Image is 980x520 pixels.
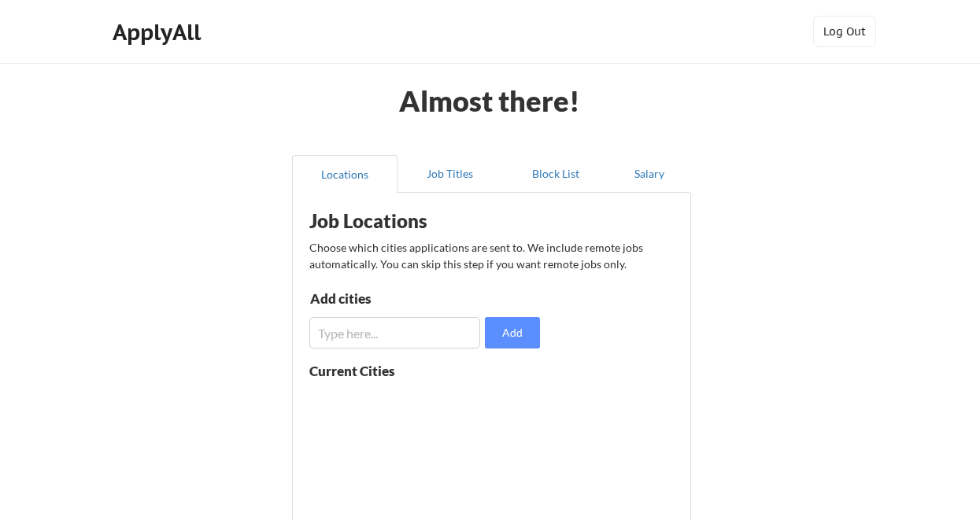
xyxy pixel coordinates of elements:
[398,155,503,193] button: Job Titles
[309,212,508,230] div: Job Locations
[309,317,480,349] input: Type here...
[309,364,429,378] div: Current Cities
[292,155,398,193] button: Locations
[113,19,205,46] div: ApplyAll
[503,155,608,193] button: Block List
[309,239,671,272] div: Choose which cities applications are sent to. We include remote jobs automatically. You can skip ...
[813,16,876,47] button: Log Out
[310,292,473,305] div: Add cities
[379,87,599,115] div: Almost there!
[485,317,540,349] button: Add
[608,155,691,193] button: Salary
